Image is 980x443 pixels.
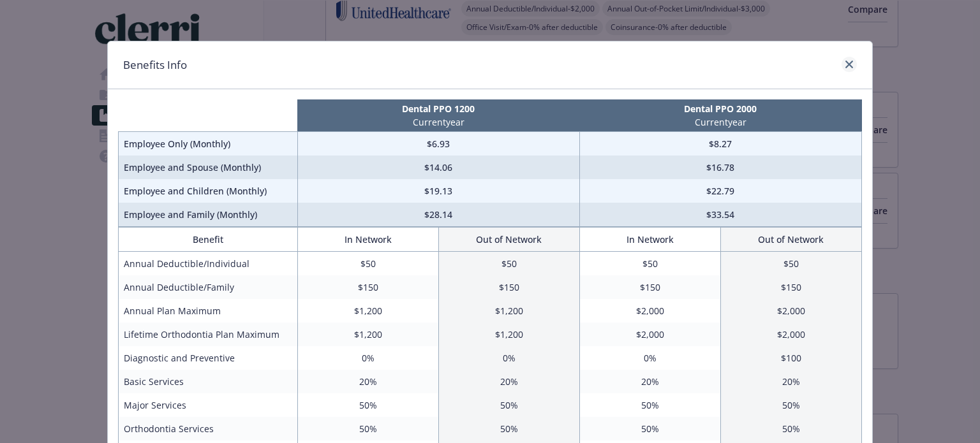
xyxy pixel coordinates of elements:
[438,393,579,417] td: 50%
[438,370,579,393] td: 20%
[300,115,577,129] p: Current year
[579,275,720,299] td: $150
[579,203,861,227] td: $33.54
[582,102,859,115] p: Dental PPO 2000
[720,323,861,346] td: $2,000
[579,156,861,179] td: $16.78
[720,393,861,417] td: 50%
[119,323,298,346] td: Lifetime Orthodontia Plan Maximum
[119,252,298,276] td: Annual Deductible/Individual
[119,179,298,203] td: Employee and Children (Monthly)
[119,417,298,440] td: Orthodontia Services
[297,417,438,440] td: 50%
[720,346,861,370] td: $100
[297,203,579,227] td: $28.14
[119,99,298,132] th: intentionally left blank
[297,323,438,346] td: $1,200
[297,393,438,417] td: 50%
[123,57,187,73] h1: Benefits Info
[297,156,579,179] td: $14.06
[579,346,720,370] td: 0%
[438,346,579,370] td: 0%
[297,252,438,276] td: $50
[579,393,720,417] td: 50%
[297,132,579,156] td: $6.93
[297,370,438,393] td: 20%
[119,132,298,156] td: Employee Only (Monthly)
[579,252,720,276] td: $50
[297,299,438,323] td: $1,200
[438,323,579,346] td: $1,200
[579,370,720,393] td: 20%
[579,299,720,323] td: $2,000
[579,323,720,346] td: $2,000
[297,228,438,252] th: In Network
[297,346,438,370] td: 0%
[438,228,579,252] th: Out of Network
[579,417,720,440] td: 50%
[438,275,579,299] td: $150
[582,115,859,129] p: Current year
[720,252,861,276] td: $50
[438,417,579,440] td: 50%
[720,370,861,393] td: 20%
[119,346,298,370] td: Diagnostic and Preventive
[119,203,298,227] td: Employee and Family (Monthly)
[720,299,861,323] td: $2,000
[300,102,577,115] p: Dental PPO 1200
[579,132,861,156] td: $8.27
[579,179,861,203] td: $22.79
[297,275,438,299] td: $150
[720,417,861,440] td: 50%
[720,275,861,299] td: $150
[119,156,298,179] td: Employee and Spouse (Monthly)
[119,275,298,299] td: Annual Deductible/Family
[842,57,857,72] a: close
[119,393,298,417] td: Major Services
[579,228,720,252] th: In Network
[119,370,298,393] td: Basic Services
[119,228,298,252] th: Benefit
[438,252,579,276] td: $50
[297,179,579,203] td: $19.13
[438,299,579,323] td: $1,200
[119,299,298,323] td: Annual Plan Maximum
[720,228,861,252] th: Out of Network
